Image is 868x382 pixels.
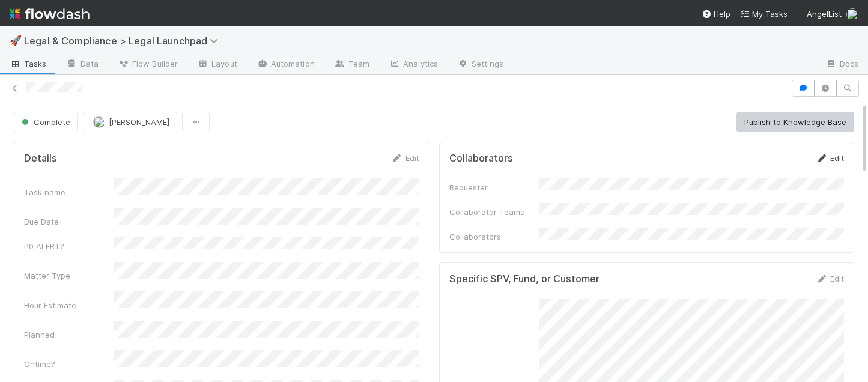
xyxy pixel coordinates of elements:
a: My Tasks [740,8,788,20]
button: Complete [14,112,78,132]
a: Settings [448,55,513,74]
a: Edit [816,274,844,283]
div: Hour Estimate [24,299,114,311]
div: Ontime? [24,358,114,370]
a: Team [324,55,379,74]
span: [PERSON_NAME] [109,117,169,127]
img: avatar_cd087ddc-540b-4a45-9726-71183506ed6a.png [93,116,105,128]
a: Data [56,55,108,74]
div: Requester [449,181,539,193]
h5: Details [24,153,57,165]
div: Task name [24,186,114,198]
a: Layout [187,55,247,74]
span: Complete [19,117,70,127]
div: P0 ALERT? [24,240,114,252]
div: Collaborator Teams [449,206,539,218]
span: Tasks [10,58,47,70]
span: AngelList [807,9,842,19]
a: Docs [816,55,868,74]
h5: Specific SPV, Fund, or Customer [449,273,599,285]
span: My Tasks [740,9,788,19]
a: Analytics [379,55,448,74]
div: Help [702,8,730,20]
div: Collaborators [449,231,539,243]
a: Flow Builder [108,55,187,74]
div: Planned [24,329,114,341]
img: avatar_cd087ddc-540b-4a45-9726-71183506ed6a.png [846,8,858,20]
span: 🚀 [10,35,22,46]
div: Due Date [24,216,114,228]
span: Flow Builder [118,58,178,70]
button: [PERSON_NAME] [83,112,177,132]
h5: Collaborators [449,153,513,165]
img: logo-inverted-e16ddd16eac7371096b0.svg [10,4,90,24]
span: Legal & Compliance > Legal Launchpad [24,35,224,47]
a: Edit [816,153,844,163]
a: Automation [247,55,324,74]
div: Matter Type [24,270,114,282]
a: Edit [391,153,419,163]
button: Publish to Knowledge Base [736,112,854,132]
